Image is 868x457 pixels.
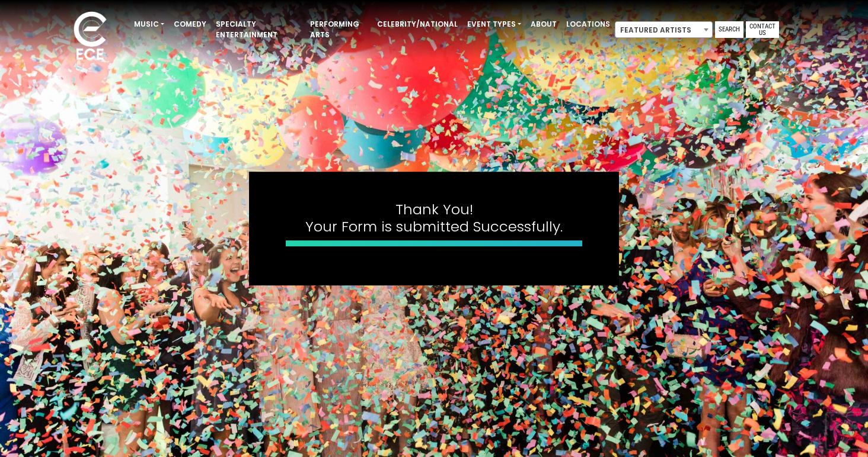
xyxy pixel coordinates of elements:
span: Featured Artists [615,22,712,38]
h4: Thank You! Your Form is submitted Successfully. [286,201,582,236]
img: ece_new_logo_whitev2-1.png [60,8,120,66]
a: Comedy [169,14,211,34]
a: Celebrity/National [372,14,462,34]
a: Contact Us [746,21,779,38]
a: Specialty Entertainment [211,14,305,45]
span: Featured Artists [615,21,713,38]
a: Music [129,14,169,34]
a: Search [715,21,743,38]
a: Event Types [462,14,526,34]
a: Locations [561,14,615,34]
a: About [526,14,561,34]
a: Performing Arts [305,14,372,45]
